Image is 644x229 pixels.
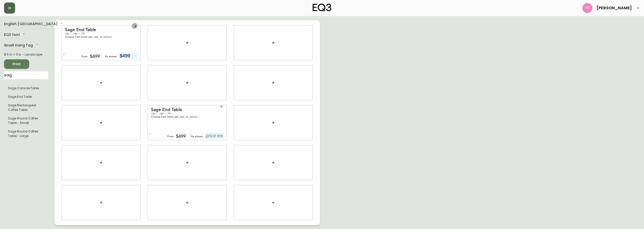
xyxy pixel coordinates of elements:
[582,3,592,13] img: 509424b058aae2bad57fee408324c33f
[81,54,88,59] div: From
[4,41,39,50] div: Small Hang Tag
[4,127,48,140] li: Small Hang Tag
[4,71,48,79] input: Search
[90,54,100,59] div: $499
[4,101,48,114] li: Small Hang Tag
[119,53,137,59] input: price excluding $
[4,59,29,69] button: Print
[4,114,48,127] li: Sage Round Coffee Table - Small
[4,20,64,28] div: English [GEOGRAPHIC_DATA]
[4,52,48,57] div: 8.5 in × 11 in – Landscape
[596,6,632,10] span: [PERSON_NAME]
[191,134,203,139] div: As shown
[65,28,137,32] div: Sage End Table
[65,35,137,38] div: Choose from black oak, oak, or walnut.
[4,93,48,101] li: Small Hang Tag
[151,108,223,112] div: Sage End Table
[65,32,137,35] div: 18w × 18d × 19h
[167,134,174,139] div: From
[105,54,117,59] div: As shown
[205,133,223,139] input: price excluding $
[151,115,223,118] div: Choose from black oak, oak, or walnut.
[151,112,223,115] div: 18w × 18d × 19h
[4,84,48,93] li: Small Hang Tag
[313,4,331,12] img: logo
[8,61,25,67] span: Print
[4,31,26,39] div: EQ3 font
[176,134,186,139] div: $499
